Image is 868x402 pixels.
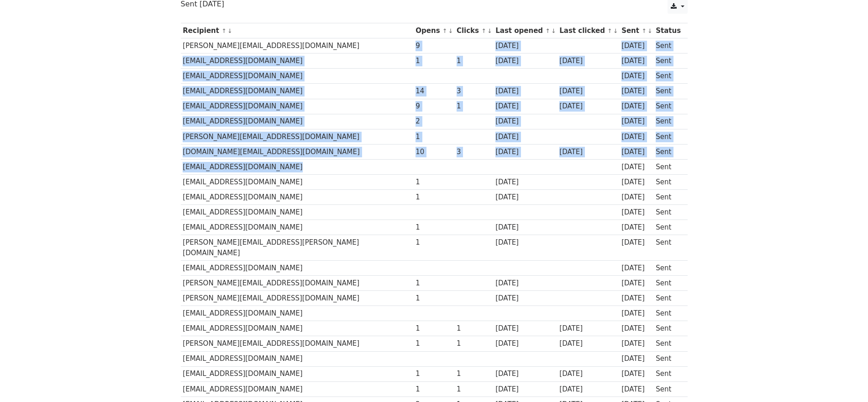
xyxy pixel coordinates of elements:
[621,86,652,96] div: [DATE]
[653,321,683,336] td: Sent
[181,291,414,306] td: [PERSON_NAME][EMAIL_ADDRESS][DOMAIN_NAME]
[621,41,652,51] div: [DATE]
[621,101,652,112] div: [DATE]
[558,23,620,38] th: Last clicked
[653,306,683,321] td: Sent
[416,192,452,203] div: 1
[457,384,491,395] div: 1
[653,69,683,84] td: Sent
[416,369,452,379] div: 1
[416,338,452,349] div: 1
[181,114,414,129] td: [EMAIL_ADDRESS][DOMAIN_NAME]
[653,114,683,129] td: Sent
[227,27,232,34] a: ↓
[642,27,647,34] a: ↑
[653,144,683,159] td: Sent
[416,278,452,289] div: 1
[495,192,555,203] div: [DATE]
[495,56,555,66] div: [DATE]
[621,384,652,395] div: [DATE]
[495,132,555,142] div: [DATE]
[653,291,683,306] td: Sent
[181,129,414,144] td: [PERSON_NAME][EMAIL_ADDRESS][DOMAIN_NAME]
[653,190,683,205] td: Sent
[621,192,652,203] div: [DATE]
[653,23,683,38] th: Status
[181,205,414,220] td: [EMAIL_ADDRESS][DOMAIN_NAME]
[416,101,452,112] div: 9
[416,132,452,142] div: 1
[181,306,414,321] td: [EMAIL_ADDRESS][DOMAIN_NAME]
[559,86,617,96] div: [DATE]
[416,56,452,66] div: 1
[495,237,555,248] div: [DATE]
[653,159,683,174] td: Sent
[457,147,491,157] div: 3
[416,384,452,395] div: 1
[181,54,414,69] td: [EMAIL_ADDRESS][DOMAIN_NAME]
[181,38,414,54] td: [PERSON_NAME][EMAIL_ADDRESS][DOMAIN_NAME]
[181,261,414,276] td: [EMAIL_ADDRESS][DOMAIN_NAME]
[495,293,555,304] div: [DATE]
[454,23,493,38] th: Clicks
[181,159,414,174] td: [EMAIL_ADDRESS][DOMAIN_NAME]
[621,369,652,379] div: [DATE]
[653,261,683,276] td: Sent
[653,351,683,366] td: Sent
[653,84,683,99] td: Sent
[653,276,683,291] td: Sent
[613,27,618,34] a: ↓
[621,323,652,334] div: [DATE]
[457,323,491,334] div: 1
[621,147,652,157] div: [DATE]
[647,27,652,34] a: ↓
[457,86,491,96] div: 3
[416,237,452,248] div: 1
[621,162,652,172] div: [DATE]
[181,99,414,114] td: [EMAIL_ADDRESS][DOMAIN_NAME]
[416,116,452,127] div: 2
[621,177,652,188] div: [DATE]
[495,384,555,395] div: [DATE]
[495,338,555,349] div: [DATE]
[181,336,414,351] td: [PERSON_NAME][EMAIL_ADDRESS][DOMAIN_NAME]
[621,338,652,349] div: [DATE]
[457,56,491,66] div: 1
[181,276,414,291] td: [PERSON_NAME][EMAIL_ADDRESS][DOMAIN_NAME]
[181,321,414,336] td: [EMAIL_ADDRESS][DOMAIN_NAME]
[621,222,652,233] div: [DATE]
[481,27,486,34] a: ↑
[457,101,491,112] div: 1
[621,71,652,81] div: [DATE]
[653,235,683,261] td: Sent
[181,190,414,205] td: [EMAIL_ADDRESS][DOMAIN_NAME]
[416,293,452,304] div: 1
[621,308,652,319] div: [DATE]
[621,132,652,142] div: [DATE]
[495,278,555,289] div: [DATE]
[621,278,652,289] div: [DATE]
[416,222,452,233] div: 1
[181,351,414,366] td: [EMAIL_ADDRESS][DOMAIN_NAME]
[822,358,868,402] iframe: Chat Widget
[653,381,683,397] td: Sent
[621,116,652,127] div: [DATE]
[448,27,453,34] a: ↓
[653,220,683,235] td: Sent
[493,23,557,38] th: Last opened
[457,369,491,379] div: 1
[653,205,683,220] td: Sent
[416,323,452,334] div: 1
[495,116,555,127] div: [DATE]
[181,235,414,261] td: [PERSON_NAME][EMAIL_ADDRESS][PERSON_NAME][DOMAIN_NAME]
[181,175,414,190] td: [EMAIL_ADDRESS][DOMAIN_NAME]
[181,84,414,99] td: [EMAIL_ADDRESS][DOMAIN_NAME]
[414,23,455,38] th: Opens
[621,56,652,66] div: [DATE]
[442,27,447,34] a: ↑
[495,369,555,379] div: [DATE]
[181,381,414,397] td: [EMAIL_ADDRESS][DOMAIN_NAME]
[487,27,492,34] a: ↓
[495,323,555,334] div: [DATE]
